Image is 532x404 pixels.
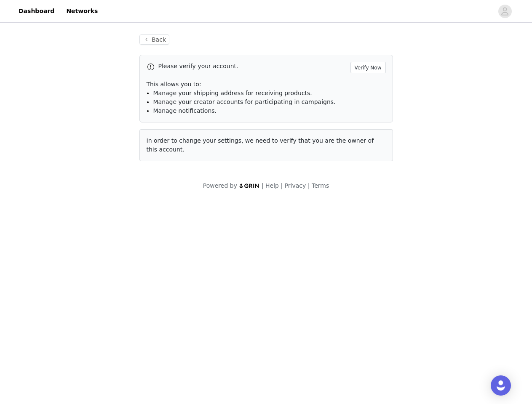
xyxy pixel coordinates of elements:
span: | [281,182,283,189]
span: Manage your creator accounts for participating in campaigns. [153,98,336,105]
span: Manage your shipping address for receiving products. [153,90,312,96]
span: In order to change your settings, we need to verify that you are the owner of this account. [147,137,374,153]
p: This allows you to: [147,80,386,89]
span: Powered by [203,182,237,189]
span: | [308,182,310,189]
img: logo [239,183,260,189]
a: Dashboard [13,2,59,21]
span: | [262,182,264,189]
button: Verify Now [350,62,386,73]
p: Please verify your account. [158,62,347,71]
div: avatar [501,5,509,18]
a: Terms [312,182,329,189]
button: Back [139,35,170,45]
a: Privacy [285,182,306,189]
a: Networks [61,2,103,21]
div: Open Intercom Messenger [491,375,511,396]
span: Manage notifications. [153,107,217,114]
a: Help [265,182,279,189]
